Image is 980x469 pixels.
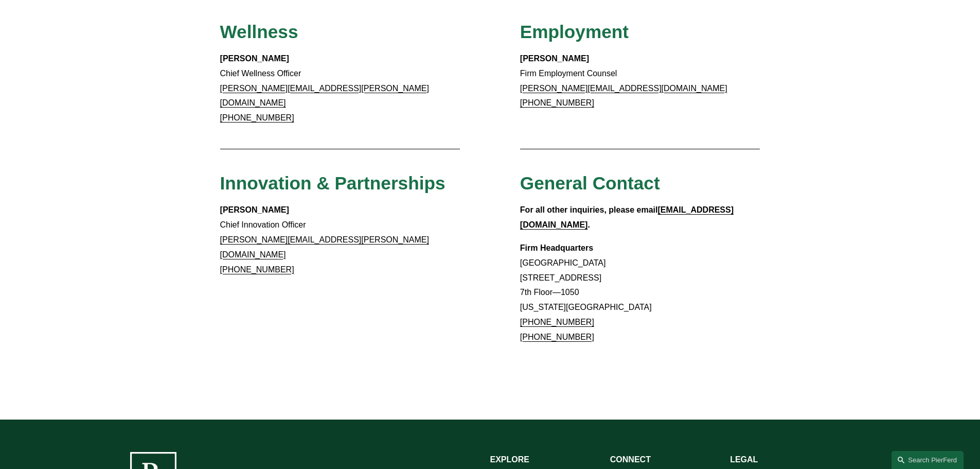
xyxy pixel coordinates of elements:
strong: CONNECT [610,455,651,464]
a: [PHONE_NUMBER] [520,318,594,326]
a: Search this site [892,451,964,469]
p: Chief Innovation Officer [220,203,460,277]
span: Employment [520,22,629,42]
a: [PERSON_NAME][EMAIL_ADDRESS][DOMAIN_NAME] [520,84,727,93]
a: [PHONE_NUMBER] [220,113,294,122]
a: [PHONE_NUMBER] [220,265,294,274]
strong: [PERSON_NAME] [520,54,589,63]
span: General Contact [520,173,660,193]
a: [PHONE_NUMBER] [520,98,594,107]
span: Innovation & Partnerships [220,173,446,193]
strong: LEGAL [730,455,758,464]
p: [GEOGRAPHIC_DATA] [STREET_ADDRESS] 7th Floor—1050 [US_STATE][GEOGRAPHIC_DATA] [520,241,760,345]
a: [PHONE_NUMBER] [520,333,594,341]
p: Firm Employment Counsel [520,51,760,111]
span: Wellness [220,22,298,42]
strong: [PERSON_NAME] [220,54,289,63]
strong: . [587,220,590,229]
strong: For all other inquiries, please email [520,205,658,214]
strong: Firm Headquarters [520,244,593,252]
strong: [PERSON_NAME] [220,205,289,214]
strong: EXPLORE [490,455,529,464]
a: [PERSON_NAME][EMAIL_ADDRESS][PERSON_NAME][DOMAIN_NAME] [220,84,429,108]
p: Chief Wellness Officer [220,51,460,126]
a: [PERSON_NAME][EMAIL_ADDRESS][PERSON_NAME][DOMAIN_NAME] [220,235,429,259]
